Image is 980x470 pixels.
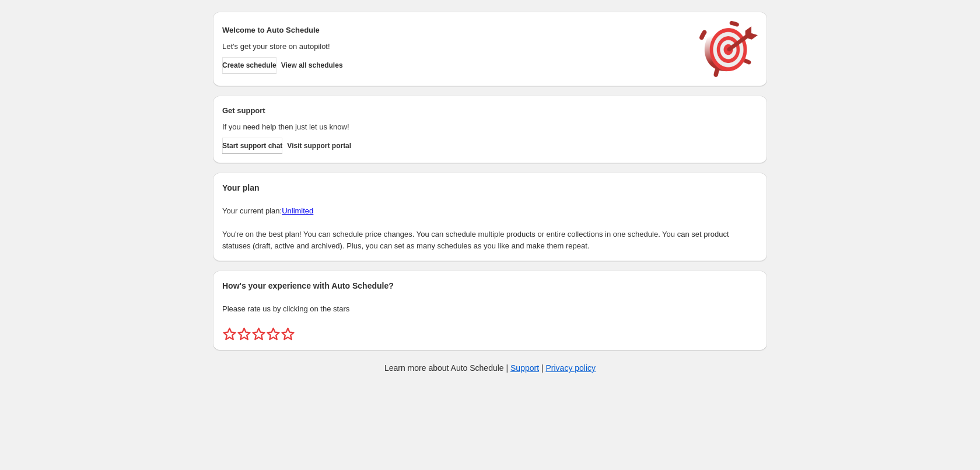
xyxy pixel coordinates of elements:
a: Visit support portal [287,138,351,154]
h2: How's your experience with Auto Schedule? [222,280,758,292]
span: Start support chat [222,141,282,150]
a: Unlimited [282,206,313,215]
button: View all schedules [281,57,343,73]
h2: Get support [222,105,688,117]
p: Let's get your store on autopilot! [222,41,688,52]
a: Privacy policy [546,363,596,373]
p: Please rate us by clicking on the stars [222,303,758,315]
button: Create schedule [222,57,276,73]
h2: Welcome to Auto Schedule [222,24,688,36]
h2: Your plan [222,182,758,194]
a: Start support chat [222,138,282,154]
span: Create schedule [222,61,276,70]
span: Visit support portal [287,141,351,150]
p: Your current plan: [222,205,758,217]
p: You're on the best plan! You can schedule price changes. You can schedule multiple products or en... [222,229,758,252]
a: Support [510,363,539,373]
p: If you need help then just let us know! [222,121,688,133]
span: View all schedules [281,61,343,70]
p: Learn more about Auto Schedule | | [384,362,596,374]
